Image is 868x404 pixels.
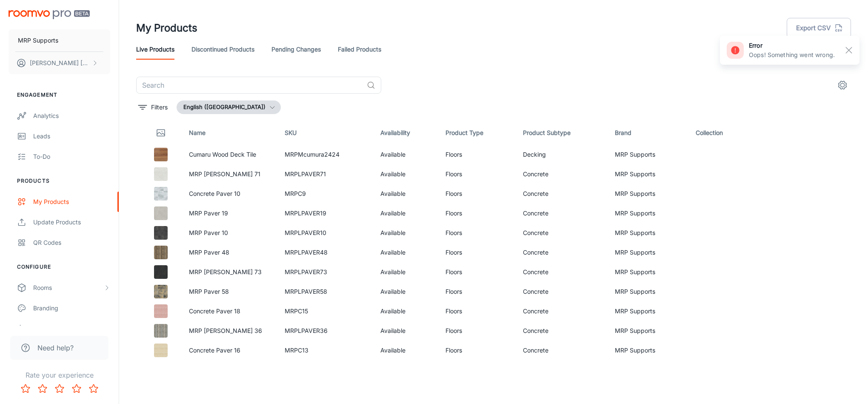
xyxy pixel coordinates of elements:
td: Floors [439,145,516,164]
button: filter [136,100,170,114]
div: Update Products [33,218,110,227]
th: Product Type [439,121,516,145]
a: MRP [PERSON_NAME] 71 [189,170,260,178]
td: Concrete [516,164,608,184]
span: Need help? [37,343,74,353]
h6: error [749,41,835,50]
div: Leads [33,132,110,141]
td: MRPC9 [278,184,374,203]
td: MRP Supports [608,301,689,321]
td: Concrete [516,262,608,282]
td: MRPLPAVER17 [278,360,374,380]
td: Floors [439,262,516,282]
td: MRPLPAVER48 [278,243,374,262]
a: Concrete Paver 16 [189,347,240,354]
td: Concrete [516,223,608,243]
td: MRP Supports [608,184,689,203]
a: Concrete Paver 10 [189,190,240,197]
td: Concrete [516,341,608,360]
td: Available [374,262,439,282]
td: MRPLPAVER71 [278,164,374,184]
div: QR Codes [33,238,110,247]
td: MRPLPAVER58 [278,282,374,301]
td: Floors [439,282,516,301]
td: Concrete [516,282,608,301]
td: Floors [439,360,516,380]
button: MRP Supports [9,29,110,52]
td: Concrete [516,321,608,341]
a: MRP Paver 19 [189,209,228,217]
a: Concrete Paver 18 [189,307,240,315]
button: Rate 5 star [85,380,102,397]
button: Rate 4 star [68,380,85,397]
td: Available [374,301,439,321]
p: MRP Supports [18,36,58,45]
td: Available [374,360,439,380]
td: MRP Supports [608,203,689,223]
td: Available [374,203,439,223]
div: Rooms [33,283,103,292]
img: Roomvo PRO Beta [9,10,90,19]
td: MRPC15 [278,301,374,321]
a: Failed Products [338,39,381,60]
p: [PERSON_NAME] [PERSON_NAME] [30,58,90,68]
div: To-do [33,152,110,161]
a: Live Products [136,39,174,60]
th: Brand [608,121,689,145]
td: Concrete [516,184,608,203]
td: MRP Supports [608,341,689,360]
td: Concrete [516,243,608,262]
button: [PERSON_NAME] [PERSON_NAME] [9,52,110,74]
td: MRP Supports [608,243,689,262]
td: MRPMcumura2424 [278,145,374,164]
td: Floors [439,301,516,321]
td: Concrete [516,203,608,223]
td: MRPLPAVER10 [278,223,374,243]
div: Analytics [33,111,110,120]
a: Cumaru Wood Deck Tile [189,151,256,158]
p: Rate your experience [7,370,112,380]
td: MRP Supports [608,262,689,282]
td: Floors [439,321,516,341]
td: Available [374,321,439,341]
td: MRP Supports [608,164,689,184]
td: MRP Supports [608,223,689,243]
td: MRPC13 [278,341,374,360]
svg: Thumbnail [156,128,166,138]
a: MRP [PERSON_NAME] 36 [189,327,262,334]
td: MRP Supports [608,145,689,164]
td: MRPLPAVER36 [278,321,374,341]
a: MRP Paver 48 [189,249,229,256]
td: Floors [439,203,516,223]
button: Rate 1 star [17,380,34,397]
td: Floors [439,223,516,243]
p: Filters [151,103,168,112]
div: Branding [33,304,110,313]
td: Available [374,341,439,360]
td: Floors [439,341,516,360]
button: English ([GEOGRAPHIC_DATA]) [177,100,281,114]
th: Collection [689,121,755,145]
a: Discontinued Products [191,39,254,60]
td: Decking [516,145,608,164]
a: MRP Paver 10 [189,229,228,236]
td: Available [374,223,439,243]
td: Concrete [516,301,608,321]
td: Floors [439,243,516,262]
td: MRPLPAVER19 [278,203,374,223]
td: Available [374,145,439,164]
a: MRP [PERSON_NAME] 73 [189,268,262,275]
a: MRP Paver 58 [189,288,229,295]
td: Floors [439,164,516,184]
th: Availability [374,121,439,145]
button: Rate 3 star [51,380,68,397]
th: SKU [278,121,374,145]
button: Export CSV [787,18,851,38]
td: MRP Supports [608,360,689,380]
td: Available [374,164,439,184]
td: Floors [439,184,516,203]
th: Name [182,121,278,145]
div: Texts [33,324,110,333]
td: Available [374,243,439,262]
button: Rate 2 star [34,380,51,397]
